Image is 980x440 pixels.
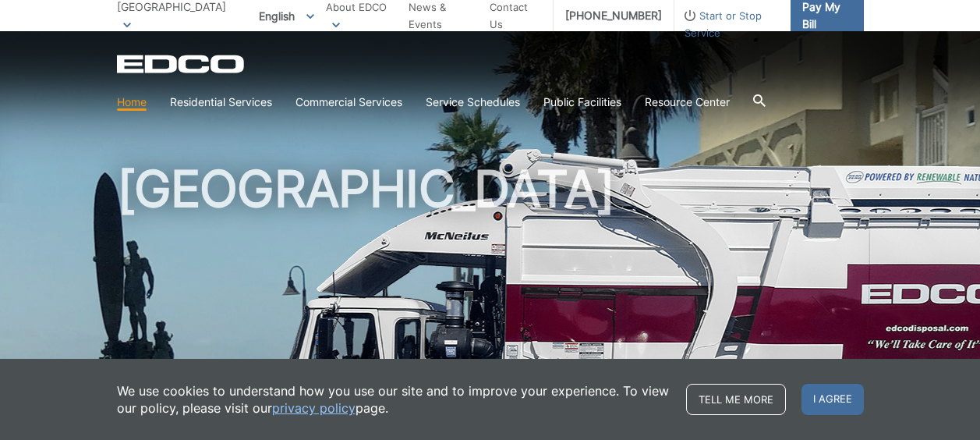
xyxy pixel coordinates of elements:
[117,55,246,73] a: EDCD logo. Return to the homepage.
[247,3,326,29] span: English
[295,94,402,111] a: Commercial Services
[645,94,730,111] a: Resource Center
[117,94,147,111] a: Home
[170,94,272,111] a: Residential Services
[117,382,670,417] p: We use cookies to understand how you use our site and to improve your experience. To view our pol...
[686,384,786,415] a: Tell me more
[426,94,520,111] a: Service Schedules
[801,384,864,415] span: I agree
[272,399,356,417] a: privacy policy
[543,94,621,111] a: Public Facilities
